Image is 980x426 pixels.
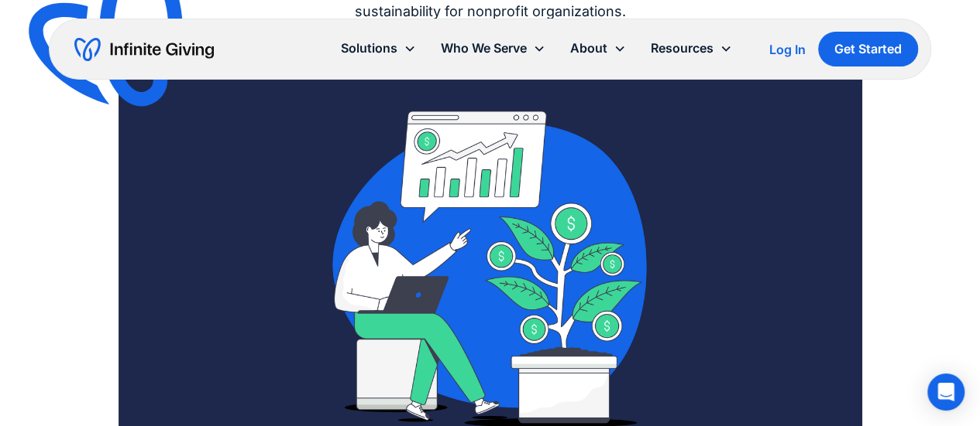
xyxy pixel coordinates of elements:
[428,32,558,65] div: Who We Serve
[570,38,607,59] div: About
[328,32,428,65] div: Solutions
[341,38,397,59] div: Solutions
[769,40,806,59] a: Log In
[558,32,638,65] div: About
[651,38,714,59] div: Resources
[638,32,744,65] div: Resources
[927,373,965,411] div: Open Intercom Messenger
[769,43,806,56] div: Log In
[74,37,214,62] a: home
[818,32,918,66] a: Get Started
[441,38,527,59] div: Who We Serve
